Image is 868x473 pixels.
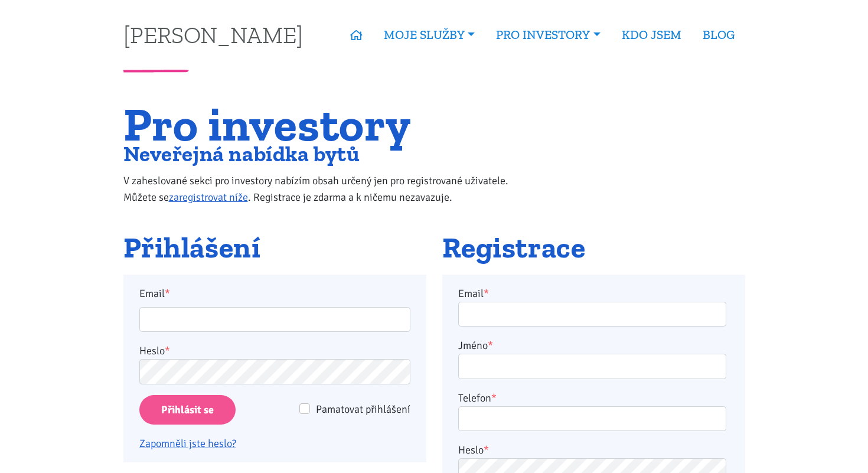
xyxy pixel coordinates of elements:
[139,342,170,359] label: Heslo
[139,395,236,425] input: Přihlásit se
[123,144,533,164] h2: Neveřejná nabídka bytů
[458,442,489,458] label: Heslo
[611,21,692,48] a: KDO JSEM
[373,21,485,48] a: MOJE SLUŽBY
[131,285,418,302] label: Email
[123,105,533,144] h1: Pro investory
[484,443,489,456] abbr: required
[139,437,236,450] a: Zapomněli jste heslo?
[458,337,493,354] label: Jméno
[458,285,489,302] label: Email
[442,232,745,264] h2: Registrace
[169,191,248,204] a: zaregistrovat níže
[123,232,426,264] h2: Přihlášení
[123,172,533,205] p: V zaheslované sekci pro investory nabízím obsah určený jen pro registrované uživatele. Můžete se ...
[491,392,497,405] abbr: required
[488,339,493,352] abbr: required
[458,390,497,406] label: Telefon
[485,21,611,48] a: PRO INVESTORY
[484,287,489,300] abbr: required
[123,23,303,46] a: [PERSON_NAME]
[316,403,410,416] span: Pamatovat přihlášení
[692,21,745,48] a: BLOG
